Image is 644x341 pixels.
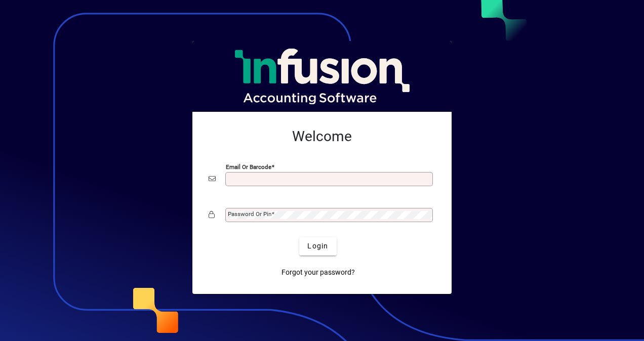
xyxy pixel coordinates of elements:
[226,163,271,170] mat-label: Email or Barcode
[277,264,359,282] a: Forgot your password?
[307,241,328,251] span: Login
[299,237,336,255] button: Login
[228,210,271,218] mat-label: Password or Pin
[209,128,435,145] h2: Welcome
[281,267,355,278] span: Forgot your password?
